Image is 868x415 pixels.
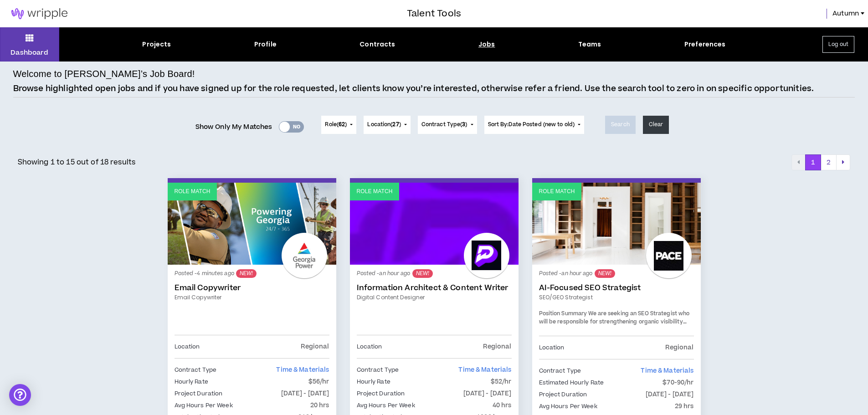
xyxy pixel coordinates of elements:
[418,116,477,134] button: Contract Type(3)
[539,310,587,318] strong: Position Summary
[9,384,31,406] div: Open Intercom Messenger
[357,400,415,410] p: Avg Hours Per Week
[822,36,854,53] button: Log out
[821,154,837,171] button: 2
[175,283,329,292] a: Email Copywriter
[276,365,329,374] span: Time & Materials
[13,67,195,81] h4: Welcome to [PERSON_NAME]’s Job Board!
[175,400,233,410] p: Avg Hours Per Week
[646,389,694,400] p: [DATE] - [DATE]
[805,154,821,171] button: 1
[175,365,217,375] p: Contract Type
[254,40,277,49] div: Profile
[675,401,694,411] p: 29 hrs
[168,183,336,265] a: Role Match
[483,342,511,352] p: Regional
[539,187,575,196] p: Role Match
[463,389,512,399] p: [DATE] - [DATE]
[367,121,401,129] span: Location ( )
[325,121,347,129] span: Role ( )
[488,121,575,128] span: Sort By: Date Posted (new to old)
[10,48,48,57] p: Dashboard
[578,40,601,49] div: Teams
[357,377,390,387] p: Hourly Rate
[484,116,585,134] button: Sort By:Date Posted (new to old)
[236,269,257,278] sup: NEW!
[281,389,329,399] p: [DATE] - [DATE]
[357,389,405,399] p: Project Duration
[175,293,329,302] a: Email Copywriter
[491,377,512,387] p: $52/hr
[357,365,399,375] p: Contract Type
[539,401,597,411] p: Avg Hours Per Week
[301,342,329,352] p: Regional
[392,121,399,128] span: 27
[357,293,512,302] a: Digital Content Designer
[832,9,859,19] span: Autumn
[539,389,587,400] p: Project Duration
[360,40,395,49] div: Contracts
[595,269,615,278] sup: NEW!
[339,121,345,128] span: 62
[791,154,850,171] nav: pagination
[357,283,512,292] a: Information Architect & Content Writer
[539,343,565,353] p: Location
[684,40,726,49] div: Preferences
[539,378,604,388] p: Estimated Hourly Rate
[321,116,356,134] button: Role(62)
[357,187,393,196] p: Role Match
[643,116,669,134] button: Clear
[458,365,511,374] span: Time & Materials
[18,157,136,168] p: Showing 1 to 15 out of 18 results
[539,283,694,292] a: AI-Focused SEO Strategist
[175,269,329,278] p: Posted - 4 minutes ago
[412,269,433,278] sup: NEW!
[539,269,694,278] p: Posted - an hour ago
[310,400,329,410] p: 20 hrs
[350,183,519,265] a: Role Match
[462,121,465,128] span: 3
[175,377,208,387] p: Hourly Rate
[175,389,223,399] p: Project Duration
[357,342,382,352] p: Location
[532,183,701,265] a: Role Match
[539,366,581,376] p: Contract Type
[665,343,693,353] p: Regional
[13,83,814,95] p: Browse highlighted open jobs and if you have signed up for the role requested, let clients know y...
[195,120,272,134] span: Show Only My Matches
[175,187,211,196] p: Role Match
[641,366,693,375] span: Time & Materials
[407,7,461,20] h3: Talent Tools
[357,269,512,278] p: Posted - an hour ago
[308,377,329,387] p: $56/hr
[142,40,171,49] div: Projects
[421,121,467,129] span: Contract Type ( )
[663,378,693,388] p: $70-90/hr
[364,116,410,134] button: Location(27)
[539,293,694,302] a: SEO/GEO Strategist
[175,342,200,352] p: Location
[539,310,690,406] span: We are seeking an SEO Strategist who will be responsible for strengthening organic visibility and...
[493,400,512,410] p: 40 hrs
[605,116,636,134] button: Search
